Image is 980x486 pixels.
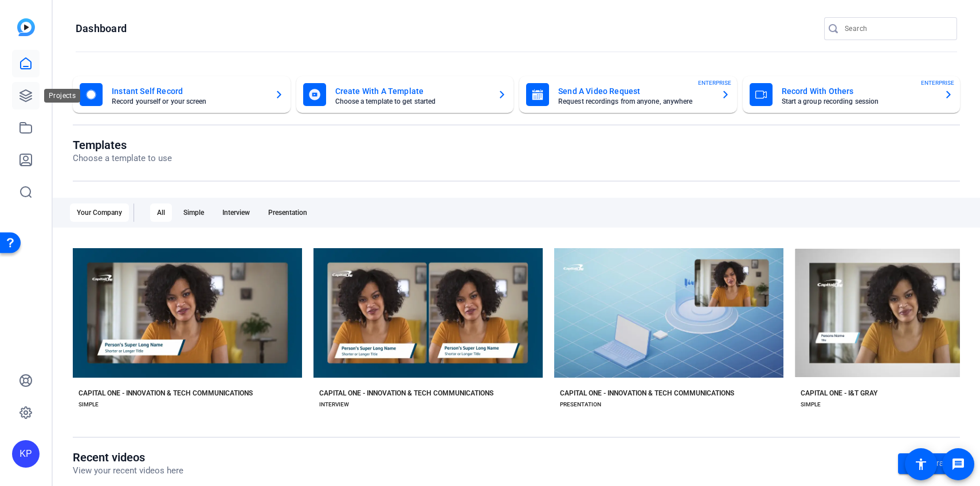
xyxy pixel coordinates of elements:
[73,76,291,113] button: Instant Self RecordRecord yourself or your screen
[560,400,601,409] div: PRESENTATION
[698,79,731,87] span: ENTERPRISE
[921,79,954,87] span: ENTERPRISE
[215,203,257,222] div: Interview
[12,440,40,468] div: KP
[319,400,349,409] div: INTERVIEW
[112,84,265,98] mat-card-title: Instant Self Record
[17,18,35,36] img: blue-gradient.svg
[73,464,183,477] p: View your recent videos here
[150,203,172,222] div: All
[112,98,265,105] mat-card-subtitle: Record yourself or your screen
[73,450,183,464] h1: Recent videos
[76,22,127,36] h1: Dashboard
[335,98,489,105] mat-card-subtitle: Choose a template to get started
[801,389,877,398] div: CAPITAL ONE - I&T GRAY
[261,203,314,222] div: Presentation
[73,138,172,152] h1: Templates
[519,76,737,113] button: Send A Video RequestRequest recordings from anyone, anywhereENTERPRISE
[845,22,948,36] input: Search
[177,203,211,222] div: Simple
[79,389,253,398] div: CAPITAL ONE - INNOVATION & TECH COMMUNICATIONS
[73,152,172,165] p: Choose a template to use
[44,89,80,103] div: Projects
[319,389,493,398] div: CAPITAL ONE - INNOVATION & TECH COMMUNICATIONS
[558,98,712,105] mat-card-subtitle: Request recordings from anyone, anywhere
[782,84,935,98] mat-card-title: Record With Others
[70,203,129,222] div: Your Company
[79,400,99,409] div: SIMPLE
[335,84,489,98] mat-card-title: Create With A Template
[801,400,821,409] div: SIMPLE
[558,84,712,98] mat-card-title: Send A Video Request
[951,457,965,471] mat-icon: message
[914,457,928,471] mat-icon: accessibility
[743,76,961,113] button: Record With OthersStart a group recording sessionENTERPRISE
[560,389,734,398] div: CAPITAL ONE - INNOVATION & TECH COMMUNICATIONS
[782,98,935,105] mat-card-subtitle: Start a group recording session
[296,76,514,113] button: Create With A TemplateChoose a template to get started
[898,453,960,474] a: Go to library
